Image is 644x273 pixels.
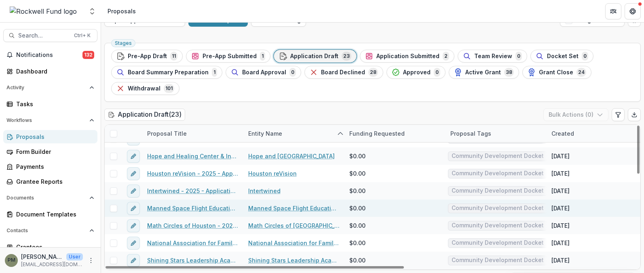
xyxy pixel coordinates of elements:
[147,204,239,212] a: Manned Space Flight Education Foundation Inc. - 2025 - Application Request Form - Education
[147,239,239,247] a: National Association for Family Child Care - 2025 - Application Request Form - Education
[16,132,91,141] div: Proposals
[127,202,140,215] button: edit
[551,204,570,212] div: [DATE]
[164,84,174,93] span: 101
[142,125,243,142] div: Proposal Title
[142,129,192,138] div: Proposal Title
[344,129,410,138] div: Funding Requested
[274,50,357,63] button: Application Draft23
[226,66,301,79] button: Board Approval0
[289,68,296,77] span: 0
[446,125,547,142] div: Proposal Tags
[115,40,132,46] span: Stages
[6,85,86,90] span: Activity
[386,66,446,79] button: Approved0
[349,239,365,247] span: $0.00
[321,69,365,76] span: Board Declined
[337,130,344,137] svg: sorted ascending
[3,145,97,158] a: Form Builder
[349,256,365,265] span: $0.00
[403,69,431,76] span: Approved
[212,68,217,77] span: 1
[3,48,97,61] button: Notifications132
[304,66,383,79] button: Board Declined28
[449,66,519,79] button: Active Grant38
[376,53,439,60] span: Application Submitted
[576,68,586,77] span: 24
[551,239,570,247] div: [DATE]
[128,85,160,92] span: Withdrawal
[6,118,86,123] span: Workflows
[349,204,365,212] span: $0.00
[248,239,340,247] a: National Association for Family Child Care
[147,152,239,160] a: Hope and Healing Center & Institute - 2025 - Application Request Form - Education
[16,147,91,156] div: Form Builder
[6,228,86,233] span: Contacts
[551,187,570,195] div: [DATE]
[16,243,91,251] div: Grantees
[111,50,183,63] button: Pre-App Draft11
[551,169,570,178] div: [DATE]
[72,31,92,40] div: Ctrl + K
[248,152,335,160] a: Hope and [GEOGRAPHIC_DATA]
[349,152,365,160] span: $0.00
[111,82,179,95] button: Withdrawal101
[128,53,167,60] span: Pre-App Draft
[203,53,257,60] span: Pre-App Submitted
[3,208,97,221] a: Document Templates
[16,210,91,218] div: Document Templates
[248,204,340,212] a: Manned Space Flight Education Foundation Inc.
[628,108,641,121] button: Export table data
[547,129,579,138] div: Created
[8,258,15,263] div: Patrick Moreno-Covington
[147,221,239,230] a: Math Circles of Houston - 2025 - Application Request Form - Education
[82,51,94,59] span: 132
[243,125,344,142] div: Entity Name
[16,162,91,171] div: Payments
[18,32,69,39] span: Search...
[3,114,97,127] button: Open Workflows
[147,169,239,178] a: Houston reVision - 2025 - Application Request Form - Education
[3,240,97,254] a: Grantees
[3,175,97,188] a: Grantee Reports
[342,52,351,61] span: 23
[344,125,446,142] div: Funding Requested
[128,69,209,76] span: Board Summary Preparation
[551,221,570,230] div: [DATE]
[3,81,97,94] button: Open Activity
[522,66,591,79] button: Grant Close24
[170,52,177,61] span: 11
[605,3,621,19] button: Partners
[551,152,570,160] div: [DATE]
[465,69,501,76] span: Active Grant
[3,97,97,111] a: Tasks
[21,261,83,268] p: [EMAIL_ADDRESS][DOMAIN_NAME]
[127,167,140,180] button: edit
[260,52,265,61] span: 1
[551,256,570,265] div: [DATE]
[474,53,512,60] span: Team Review
[16,177,91,186] div: Grantee Reports
[186,50,270,63] button: Pre-App Submitted1
[127,150,140,163] button: edit
[368,68,378,77] span: 28
[21,252,63,261] p: [PERSON_NAME][GEOGRAPHIC_DATA]
[248,169,297,178] a: Houston reVision
[16,67,91,76] div: Dashboard
[66,253,83,260] p: User
[248,187,281,195] a: Intertwined
[349,221,365,230] span: $0.00
[87,3,98,19] button: Open entity switcher
[127,185,140,197] button: edit
[127,219,140,232] button: edit
[104,5,139,17] nav: breadcrumb
[3,65,97,78] a: Dashboard
[625,3,641,19] button: Get Help
[248,221,340,230] a: Math Circles of [GEOGRAPHIC_DATA]
[127,254,140,267] button: edit
[104,109,185,120] h2: Application Draft ( 23 )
